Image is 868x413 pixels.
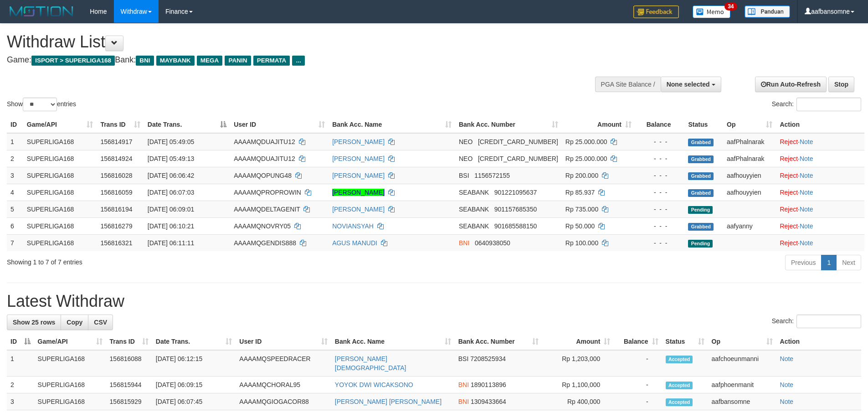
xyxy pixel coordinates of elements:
[723,133,776,150] td: aafPhalnarak
[708,377,776,393] td: aafphoenmanit
[693,5,731,18] img: Button%20Memo.svg
[688,172,714,180] span: Grabbed
[106,333,152,350] th: Trans ID: activate to sort column ascending
[614,350,662,377] td: -
[776,116,864,133] th: Action
[494,206,537,213] span: Copy 901157685350 to clipboard
[234,189,301,196] span: AAAAMQPROPROWIN
[100,189,132,196] span: 156816059
[723,167,776,184] td: aafhouyyien
[236,393,331,410] td: AAAAMQGIOGACOR88
[459,138,473,145] span: NEO
[332,138,385,145] a: [PERSON_NAME]
[459,155,473,162] span: NEO
[100,172,132,179] span: 156816028
[684,116,723,133] th: Status
[148,138,194,145] span: [DATE] 05:49:05
[478,155,558,162] span: Copy 5859457140486971 to clipboard
[723,116,776,133] th: Op: activate to sort column ascending
[708,333,776,350] th: Op: activate to sort column ascending
[708,393,776,410] td: aafbansomne
[635,116,684,133] th: Balance
[148,239,194,247] span: [DATE] 06:11:11
[796,98,861,111] input: Search:
[780,381,794,388] a: Note
[565,239,598,247] span: Rp 100.000
[7,5,76,18] img: MOTION_logo.png
[88,315,113,330] a: CSV
[292,56,304,66] span: ...
[7,254,355,267] div: Showing 1 to 7 of 7 entries
[148,155,194,162] span: [DATE] 05:49:13
[614,333,662,350] th: Balance: activate to sort column ascending
[136,56,154,66] span: BNI
[455,116,562,133] th: Bank Acc. Number: activate to sort column ascending
[459,206,489,213] span: SEABANK
[225,56,251,66] span: PANIN
[332,206,385,213] a: [PERSON_NAME]
[7,217,23,234] td: 6
[639,171,681,180] div: - - -
[335,398,442,405] a: [PERSON_NAME] [PERSON_NAME]
[542,333,614,350] th: Amount: activate to sort column ascending
[458,398,469,405] span: BNI
[97,116,144,133] th: Trans ID: activate to sort column ascending
[800,239,813,247] a: Note
[152,393,236,410] td: [DATE] 06:07:45
[639,137,681,146] div: - - -
[234,172,292,179] span: AAAAMQOPUNG48
[455,333,542,350] th: Bank Acc. Number: activate to sort column ascending
[31,56,115,66] span: ISPORT > SUPERLIGA168
[332,189,385,196] a: [PERSON_NAME]
[639,238,681,248] div: - - -
[7,56,570,65] h4: Game: Bank:
[796,315,861,328] input: Search:
[639,205,681,214] div: - - -
[253,56,290,66] span: PERMATA
[780,138,798,145] a: Reject
[633,5,679,18] img: Feedback.jpg
[776,184,864,201] td: ·
[776,150,864,167] td: ·
[148,189,194,196] span: [DATE] 06:07:03
[772,315,861,328] label: Search:
[828,77,854,92] a: Stop
[7,350,34,377] td: 1
[639,222,681,231] div: - - -
[332,172,385,179] a: [PERSON_NAME]
[708,350,776,377] td: aafchoeunmanni
[67,319,82,326] span: Copy
[459,239,469,247] span: BNI
[776,333,861,350] th: Action
[780,206,798,213] a: Reject
[236,377,331,393] td: AAAAMQCHORAL95
[723,217,776,234] td: aafyanny
[542,393,614,410] td: Rp 400,000
[776,201,864,217] td: ·
[745,5,790,18] img: panduan.png
[821,255,837,270] a: 1
[23,217,97,234] td: SUPERLIGA168
[470,355,506,362] span: Copy 7208525934 to clipboard
[459,222,489,230] span: SEABANK
[542,377,614,393] td: Rp 1,100,000
[23,184,97,201] td: SUPERLIGA168
[688,189,714,197] span: Grabbed
[234,138,295,145] span: AAAAMQDUAJITU12
[688,223,714,231] span: Grabbed
[23,201,97,217] td: SUPERLIGA168
[780,239,798,247] a: Reject
[152,333,236,350] th: Date Trans.: activate to sort column ascending
[475,239,510,247] span: Copy 0640938050 to clipboard
[197,56,223,66] span: MEGA
[639,188,681,197] div: - - -
[236,333,331,350] th: User ID: activate to sort column ascending
[148,206,194,213] span: [DATE] 06:09:01
[23,116,97,133] th: Game/API: activate to sort column ascending
[23,133,97,150] td: SUPERLIGA168
[106,377,152,393] td: 156815944
[7,393,34,410] td: 3
[723,184,776,201] td: aafhouyyien
[7,333,34,350] th: ID: activate to sort column descending
[106,393,152,410] td: 156815929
